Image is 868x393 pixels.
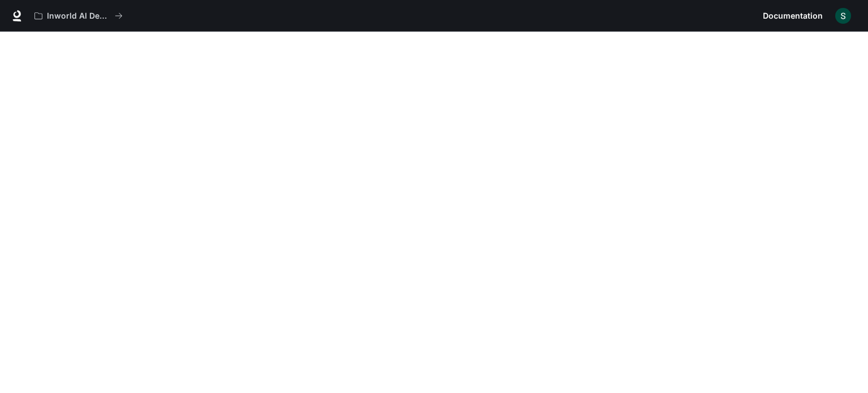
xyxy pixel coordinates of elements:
[835,8,851,24] img: User avatar
[763,9,823,23] span: Documentation
[47,11,110,21] p: Inworld AI Demos
[758,5,827,27] a: Documentation
[832,5,854,27] button: User avatar
[29,5,128,27] button: All workspaces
